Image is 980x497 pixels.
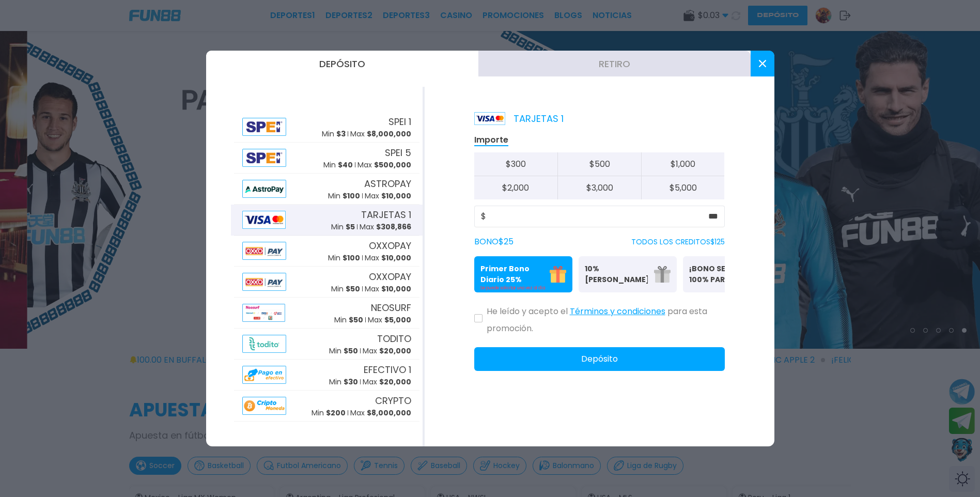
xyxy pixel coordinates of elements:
button: AlipayNEOSURFMin $50Max $5,000 [231,298,423,329]
img: Alipay [242,397,287,415]
p: ¡BONO SEMANAL 100% PARA DEPORTES! [689,263,752,285]
p: Max [363,377,411,387]
p: Max [363,346,411,356]
p: Max [360,222,411,232]
span: OXXOPAY [369,239,411,253]
button: Términos y condiciones [570,301,665,322]
p: He leído y acepto el para esta promoción. [487,301,725,335]
span: $ 20,000 [379,346,411,356]
button: Retiro [478,51,751,76]
img: gift [654,266,671,283]
span: ASTROPAY [364,177,411,191]
p: Importe [474,134,508,146]
p: TODOS LOS CREDITOS $ 125 [631,237,725,247]
span: $ 30 [344,377,358,387]
label: BONO $ 25 [474,236,514,248]
span: $ 500,000 [374,160,411,170]
p: Max [365,253,411,263]
span: $ 3 [336,129,346,139]
span: OXXOPAY [369,270,411,284]
span: NEOSURF [371,301,411,315]
button: AlipayOXXOPAYMin $50Max $10,000 [231,267,423,298]
button: $1,000 [641,152,725,176]
button: $5,000 [641,176,725,199]
p: Min [328,253,360,263]
span: $ 200 [326,408,346,418]
img: Alipay [242,273,287,291]
span: CRYPTO [375,394,411,408]
p: Max [350,408,411,418]
p: Min [328,191,360,201]
span: TODITO [377,332,411,346]
img: Alipay [242,366,287,384]
p: Max [365,284,411,294]
p: 10% [PERSON_NAME] [585,263,648,285]
span: $ 50 [349,315,363,325]
button: $2,000 [474,176,558,199]
p: Max [357,160,411,170]
p: Min [323,160,353,170]
img: Alipay [242,180,287,198]
span: $ 5 [346,222,355,232]
span: $ 8,000,000 [367,408,411,418]
button: Primer Bono Diario 25%Se puede solicitar una vez al día [474,256,572,292]
button: AlipayCRYPTOMin $200Max $8,000,000 [231,391,423,422]
button: Depósito [474,347,725,371]
span: $ 10,000 [381,284,411,294]
span: EFECTIVO 1 [364,363,411,377]
button: 10% [PERSON_NAME] [579,256,677,292]
button: $500 [557,152,641,176]
img: gift [550,266,566,283]
button: AlipaySPEI 1Min $3Max $8,000,000 [231,112,423,143]
img: Alipay [242,211,286,229]
span: $ 100 [343,253,360,263]
p: Min [331,222,355,232]
button: AlipayEFECTIVO 1Min $30Max $20,000 [231,360,423,391]
p: Min [322,129,346,139]
button: AlipaySPEI 5Min $40Max $500,000 [231,143,423,174]
p: TARJETAS 1 [474,112,564,126]
p: Min [312,408,346,418]
p: Max [365,191,411,201]
p: Max [368,315,411,325]
button: $3,000 [557,176,641,199]
span: $ 100 [343,191,360,201]
img: Platform Logo [474,112,505,125]
span: $ 50 [346,284,360,294]
p: Primer Bono Diario 25% [480,263,543,285]
span: $ [481,210,486,223]
span: $ 40 [338,160,353,170]
p: Se puede solicitar una vez al día [480,285,566,291]
button: AlipayOXXOPAYMin $100Max $10,000 [231,236,423,267]
img: Alipay [242,304,285,322]
img: Alipay [242,118,287,136]
img: Alipay [242,242,287,260]
span: $ 308,866 [376,222,411,232]
span: $ 10,000 [381,253,411,263]
button: AlipayTODITOMin $50Max $20,000 [231,329,423,360]
p: Min [329,346,358,356]
span: SPEI 1 [388,115,411,129]
span: $ 20,000 [379,377,411,387]
p: Min [334,315,363,325]
span: $ 10,000 [381,191,411,201]
span: $ 5,000 [384,315,411,325]
button: Depósito [206,51,478,76]
span: SPEI 5 [385,146,411,160]
p: Max [350,129,411,139]
p: Min [329,377,358,387]
span: $ 8,000,000 [367,129,411,139]
img: Alipay [242,335,287,353]
p: Min [331,284,360,294]
img: Alipay [242,149,287,167]
span: $ 50 [344,346,358,356]
button: AlipayTARJETAS 1Min $5Max $308,866 [231,205,423,236]
button: $300 [474,152,558,176]
button: ¡BONO SEMANAL 100% PARA DEPORTES! [683,256,781,292]
span: TARJETAS 1 [361,208,411,222]
button: AlipayASTROPAYMin $100Max $10,000 [231,174,423,205]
